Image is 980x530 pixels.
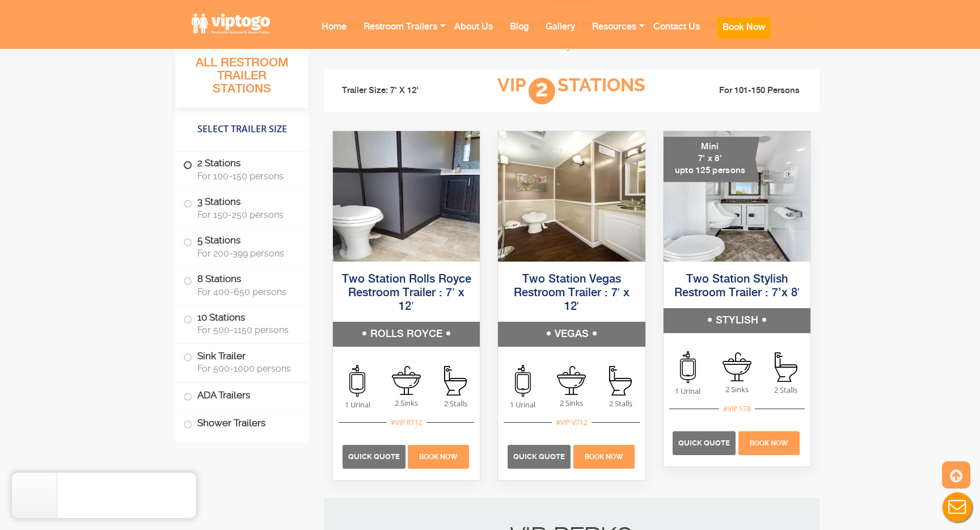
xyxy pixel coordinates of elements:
[557,366,586,395] img: an icon of sink
[392,366,421,395] img: an icon of sink
[175,53,309,108] h3: All Restroom Trailer Stations
[382,398,430,409] span: 2 Sinks
[313,12,355,57] a: Home
[674,274,800,299] a: Two Station Stylish Restroom Trailer : 7’x 8′
[197,248,295,259] span: For 200-399 persons
[690,85,812,97] li: For 101-150 Persons
[737,437,801,447] a: Book Now
[717,17,771,39] button: Book Now
[183,229,301,264] label: 5 Stations
[183,344,301,379] label: Sink Trailer
[514,274,630,313] a: Two Station Vegas Restroom Trailer : 7′ x 12′
[183,190,301,225] label: 3 Stations
[935,485,980,530] button: Live Chat
[708,12,779,63] a: Book Now
[762,385,810,396] span: 2 Stalls
[537,12,584,57] a: Gallery
[712,384,761,395] span: 2 Sinks
[355,12,446,57] a: Restroom Trailers
[197,363,295,374] span: For 500-1000 persons
[498,399,547,410] span: 1 Urinal
[349,365,365,397] img: an icon of urinal
[515,365,531,397] img: an icon of urinal
[673,437,737,447] a: Quick Quote
[678,439,730,447] span: Quick Quote
[529,78,555,104] span: 2
[333,131,480,262] img: Side view of two station restroom trailer with separate doors for males and females
[419,453,458,461] span: Book Now
[197,209,295,220] span: For 150-250 persons
[197,286,295,297] span: For 400-650 persons
[197,325,295,335] span: For 500-1150 persons
[596,398,645,409] span: 2 Stalls
[723,352,751,381] img: an icon of sink
[183,411,301,435] label: Shower Trailers
[719,403,755,414] div: #VIP S78
[431,398,480,409] span: 2 Stalls
[552,417,592,428] div: #VIP V712
[348,452,400,461] span: Quick Quote
[680,351,696,383] img: an icon of urinal
[513,452,565,461] span: Quick Quote
[197,171,295,182] span: For 100-150 persons
[183,383,301,407] label: ADA Trailers
[332,75,453,107] li: Trailer Size: 7' X 12'
[750,439,788,447] span: Book Now
[664,137,760,182] div: Mini 7' x 8' upto 125 persons
[183,305,301,340] label: 10 Stations
[501,12,537,57] a: Blog
[343,451,407,461] a: Quick Quote
[664,386,712,397] span: 1 Urinal
[498,322,645,347] h5: VEGAS
[547,398,596,409] span: 2 Sinks
[664,308,810,333] h5: STYLISH
[175,113,309,146] h4: Select Trailer Size
[183,152,301,187] label: 2 Stations
[498,131,645,262] img: Side view of two station restroom trailer with separate doors for males and females
[645,12,708,57] a: Contact Us
[664,131,810,262] img: A mini restroom trailer with two separate stations and separate doors for males and females
[446,12,501,57] a: About Us
[333,399,382,410] span: 1 Urinal
[387,417,426,428] div: #VIP R712
[342,274,471,313] a: Two Station Rolls Royce Restroom Trailer : 7′ x 12′
[444,366,467,396] img: an icon of stall
[453,75,690,107] h3: VIP Stations
[775,352,797,382] img: an icon of stall
[333,322,480,347] h5: ROLLS ROYCE
[407,451,471,461] a: Book Now
[585,453,623,461] span: Book Now
[609,366,632,396] img: an icon of stall
[572,451,636,461] a: Book Now
[508,451,572,461] a: Quick Quote
[584,12,645,57] a: Resources
[183,267,301,302] label: 8 Stations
